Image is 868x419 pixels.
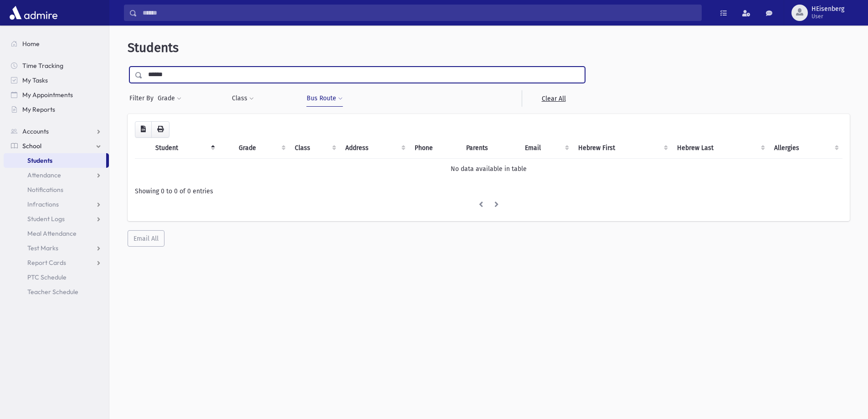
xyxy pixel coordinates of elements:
[135,121,152,138] button: CSV
[129,93,157,103] span: Filter By
[4,73,109,88] a: My Tasks
[4,36,109,51] a: Home
[128,230,164,247] button: Email All
[22,105,55,114] span: My Reports
[22,76,48,84] span: My Tasks
[409,138,461,159] th: Phone
[522,90,585,107] a: Clear All
[4,241,109,255] a: Test Marks
[128,40,179,55] span: Students
[27,200,59,208] span: Infractions
[27,186,63,194] span: Notifications
[22,142,41,150] span: School
[157,90,182,107] button: Grade
[135,186,842,196] div: Showing 0 to 0 of 0 entries
[27,156,52,165] span: Students
[812,13,844,20] span: User
[4,139,109,153] a: School
[22,127,49,135] span: Accounts
[22,62,63,70] span: Time Tracking
[4,124,109,139] a: Accounts
[27,259,66,267] span: Report Cards
[27,229,77,238] span: Meal Attendance
[519,138,573,159] th: Email: activate to sort column ascending
[573,138,671,159] th: Hebrew First: activate to sort column ascending
[4,197,109,212] a: Infractions
[4,270,109,285] a: PTC Schedule
[4,285,109,299] a: Teacher Schedule
[4,212,109,226] a: Student Logs
[289,138,340,159] th: Class: activate to sort column ascending
[7,4,60,22] img: AdmirePro
[4,153,106,168] a: Students
[4,88,109,102] a: My Appointments
[135,158,842,179] td: No data available in table
[306,90,343,107] button: Bus Route
[4,102,109,117] a: My Reports
[4,182,109,197] a: Notifications
[4,226,109,241] a: Meal Attendance
[27,273,67,281] span: PTC Schedule
[150,138,219,159] th: Student: activate to sort column descending
[4,255,109,270] a: Report Cards
[461,138,519,159] th: Parents
[27,288,78,296] span: Teacher Schedule
[672,138,769,159] th: Hebrew Last: activate to sort column ascending
[231,90,254,107] button: Class
[340,138,409,159] th: Address: activate to sort column ascending
[137,5,701,21] input: Search
[27,171,61,179] span: Attendance
[151,121,169,138] button: Print
[4,168,109,182] a: Attendance
[812,5,844,13] span: HEisenberg
[233,138,289,159] th: Grade: activate to sort column ascending
[4,58,109,73] a: Time Tracking
[769,138,842,159] th: Allergies: activate to sort column ascending
[22,91,73,99] span: My Appointments
[27,244,58,252] span: Test Marks
[27,215,65,223] span: Student Logs
[22,40,40,48] span: Home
